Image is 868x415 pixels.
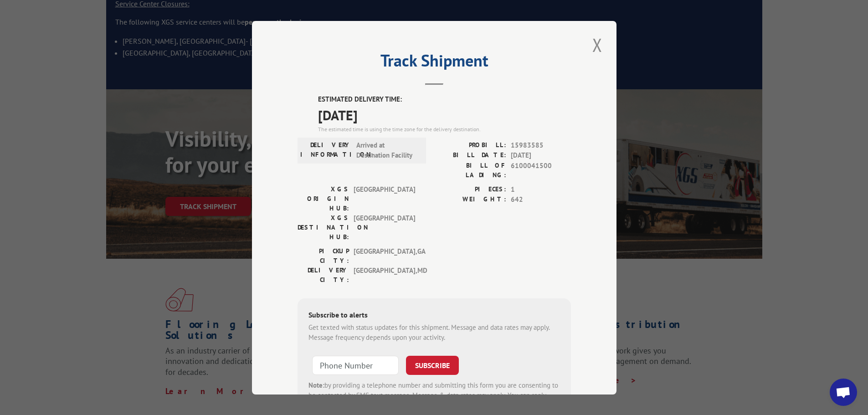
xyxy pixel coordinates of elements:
[298,54,571,72] h2: Track Shipment
[308,380,560,411] div: by providing a telephone number and submitting this form you are consenting to be contacted by SM...
[308,380,324,389] strong: Note:
[434,140,506,150] label: PROBILL:
[434,150,506,161] label: BILL DATE:
[300,140,352,160] label: DELIVERY INFORMATION:
[354,184,415,213] span: [GEOGRAPHIC_DATA]
[511,140,571,150] span: 15983585
[434,184,506,195] label: PIECES:
[298,184,349,213] label: XGS ORIGIN HUB:
[434,160,506,179] label: BILL OF LADING:
[318,94,571,105] label: ESTIMATED DELIVERY TIME:
[298,265,349,284] label: DELIVERY CITY:
[406,355,459,374] button: SUBSCRIBE
[308,309,560,322] div: Subscribe to alerts
[308,322,560,343] div: Get texted with status updates for this shipment. Message and data rates may apply. Message frequ...
[511,195,571,205] span: 642
[354,265,415,284] span: [GEOGRAPHIC_DATA] , MD
[356,140,418,160] span: Arrived at Destination Facility
[590,32,605,57] button: Close modal
[511,150,571,161] span: [DATE]
[298,246,349,265] label: PICKUP CITY:
[298,213,349,241] label: XGS DESTINATION HUB:
[354,246,415,265] span: [GEOGRAPHIC_DATA] , GA
[318,104,571,125] span: [DATE]
[830,379,857,406] a: Open chat
[354,213,415,241] span: [GEOGRAPHIC_DATA]
[434,195,506,205] label: WEIGHT:
[511,160,571,179] span: 6100041500
[318,125,571,133] div: The estimated time is using the time zone for the delivery destination.
[312,355,399,374] input: Phone Number
[511,184,571,195] span: 1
